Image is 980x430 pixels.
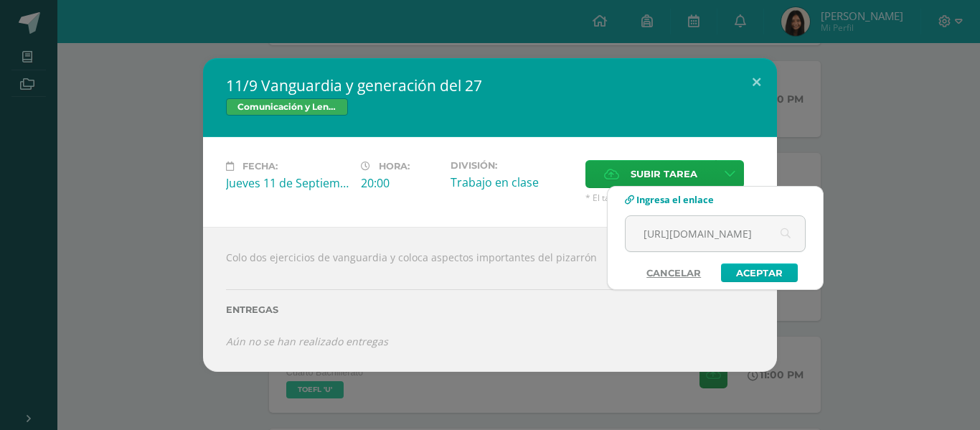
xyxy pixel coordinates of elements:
span: Hora: [379,161,410,172]
span: Subir tarea [631,161,697,187]
div: Colo dos ejercicios de vanguardia y coloca aspectos importantes del pizarrón [203,227,777,372]
a: Cancelar [632,263,715,282]
span: Fecha: [242,161,278,172]
div: 20:00 [361,175,439,191]
span: Comunicación y Lenguaje [226,98,348,116]
div: Trabajo en clase [451,174,574,190]
div: Jueves 11 de Septiembre [226,175,349,191]
span: Ingresa el enlace [636,193,714,206]
input: Ej. www.google.com [626,216,805,251]
span: * El tamaño máximo permitido es 50 MB [585,192,754,204]
button: Close (Esc) [736,58,777,107]
label: División: [451,160,574,171]
label: Entregas [226,304,754,315]
a: Aceptar [721,263,798,282]
i: Aún no se han realizado entregas [226,335,388,348]
h2: 11/9 Vanguardia y generación del 27 [226,75,754,95]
